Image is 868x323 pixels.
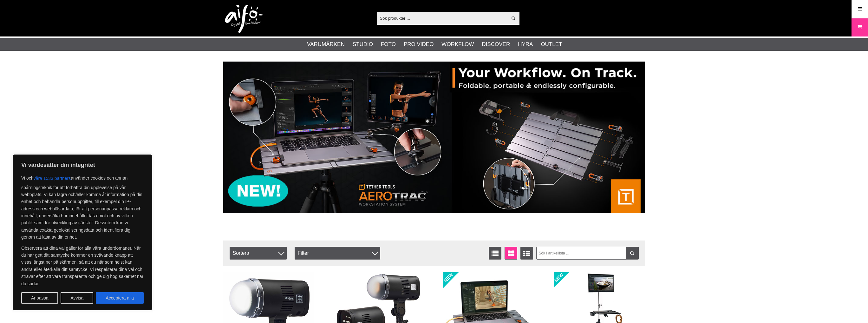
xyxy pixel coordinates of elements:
div: Filter [295,247,380,260]
a: Studio [353,40,373,49]
button: Acceptera alla [96,292,144,304]
input: Sök produkter ... [377,13,508,23]
div: Vi värdesätter din integritet [13,155,152,310]
button: Avvisa [61,292,93,304]
a: Foto [381,40,396,49]
p: Vi värdesätter din integritet [21,161,144,169]
a: Workflow [441,40,474,49]
a: Outlet [541,40,562,49]
a: Utökad listvisning [520,247,533,260]
a: Listvisning [489,247,501,260]
a: Pro Video [404,40,434,49]
a: Fönstervisning [505,247,517,260]
p: Vi och använder cookies och annan spårningsteknik för att förbättra din upplevelse på vår webbpla... [21,173,144,241]
span: Sortera [230,247,287,260]
img: logo.png [225,5,263,33]
a: Varumärken [307,40,345,49]
a: Discover [482,40,510,49]
input: Sök i artikellista ... [536,247,639,260]
p: Observera att dina val gäller för alla våra underdomäner. När du har gett ditt samtycke kommer en... [21,245,144,287]
a: Hyra [518,40,533,49]
a: Filtrera [626,247,639,260]
button: Anpassa [21,292,58,304]
button: våra 1533 partners [34,173,71,184]
img: Annons:007 banner-header-aerotrac-1390x500.jpg [223,62,645,213]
